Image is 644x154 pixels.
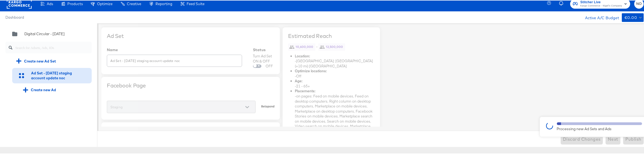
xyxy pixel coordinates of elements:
span: Products [67,1,83,5]
div: Create new Ad Set [12,55,92,66]
span: NO [636,0,642,6]
div: Create new Ad [23,87,56,92]
div: Digital Circular - [DATE] [24,31,65,36]
div: Active A/C Budget [579,13,619,21]
div: Ad Set - [DATE] staging account update noc [5,67,92,83]
span: Ads [47,1,53,5]
input: Search for Adsets, Ads, IDs [15,39,92,51]
span: Feed Suite [187,1,204,5]
span: Kargo Commerce - Nigel's Company [580,3,622,8]
div: Create new Ad Set [16,58,56,63]
div: Create new Ad [19,84,92,95]
span: Reporting [156,1,172,5]
div: €0.00 [625,14,637,21]
span: Optimize [97,1,113,5]
div: Digital Circular - [DATE] [5,28,92,39]
div: Ad Set - [DATE] staging account update noc [31,70,77,80]
div: Processing new Ad Sets and Ads [557,126,642,131]
a: Dashboard [5,15,24,19]
button: €0.00 [622,13,644,21]
span: Creative [127,1,141,5]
